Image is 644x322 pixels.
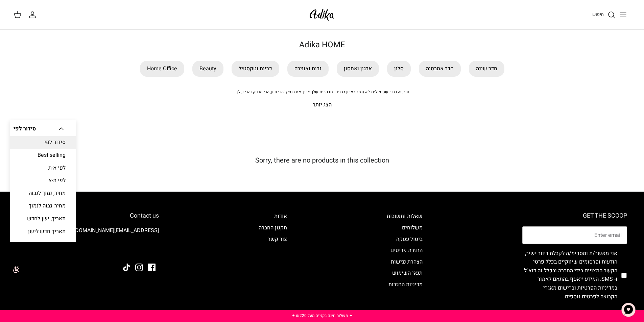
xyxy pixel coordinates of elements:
[10,162,76,175] a: לפי א-ת
[274,212,287,220] a: אודות
[14,125,36,133] span: סידור לפי
[233,89,409,95] span: טוב, זה ברור שסטיילינג לא נגמר בארון בגדים. גם הבית שלך צריך את הטאץ' הכי נכון, הכי מדויק והכי שלך.
[287,61,329,77] a: נרות ואווירה
[522,212,627,220] h6: GET THE SCOOP
[522,249,617,301] label: אני מאשר/ת ומסכימ/ה לקבלת דיוור ישיר, הודעות ופרסומים שיווקיים בכלל פרטי הקשר המצויים בידי החברה ...
[292,313,353,319] a: ✦ משלוח חינם בקנייה מעל ₪220 ✦
[616,7,630,22] button: Toggle menu
[565,293,599,301] a: לפרטים נוספים
[592,11,616,19] a: חיפוש
[86,40,559,50] h1: Adika HOME
[308,7,336,23] img: Adika IL
[392,269,423,277] a: תנאי השימוש
[135,264,143,271] a: Instagram
[396,235,423,243] a: ביטול עסקה
[28,11,39,19] a: החשבון שלי
[17,212,159,220] h6: Contact us
[10,187,76,200] a: מחיר, נמוך לגבוה
[5,261,24,279] img: accessibility_icon02.svg
[390,246,423,254] a: החזרת פריטים
[232,61,279,77] a: כריות וטקסטיל
[10,174,76,187] a: לפי ת-א
[388,280,423,289] a: מדיניות החזרות
[86,101,559,109] p: הצג יותר
[618,300,639,320] button: צ'אט
[14,156,630,165] h5: Sorry, there are no products in this collection
[140,61,184,77] a: Home Office
[387,61,411,77] a: סלון
[387,212,423,220] a: שאלות ותשובות
[148,264,156,271] a: Facebook
[123,264,130,271] a: Tiktok
[192,61,223,77] a: Beauty
[14,121,65,136] button: סידור לפי
[10,213,76,225] a: תאריך, ישן לחדש
[74,226,159,234] a: [EMAIL_ADDRESS][DOMAIN_NAME]
[10,200,76,213] a: מחיר, גבוה לנמוך
[259,224,287,232] a: תקנון החברה
[419,61,461,77] a: חדר אמבטיה
[268,235,287,243] a: צור קשר
[337,61,379,77] a: ארגון ואחסון
[522,226,627,244] input: Email
[10,225,76,238] a: תאריך חדש לישן
[391,258,423,266] a: הצהרת נגישות
[140,245,159,254] img: Adika IL
[402,224,423,232] a: משלוחים
[592,11,604,18] span: חיפוש
[10,149,76,162] a: Best selling
[469,61,504,77] a: חדר שינה
[10,136,76,149] a: סידור לפי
